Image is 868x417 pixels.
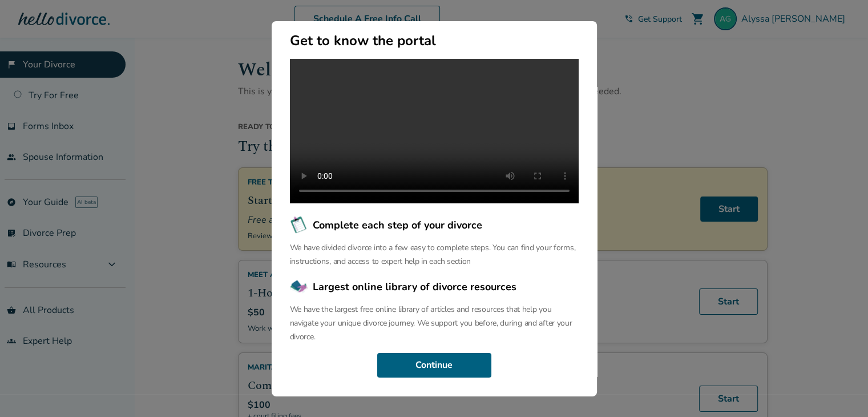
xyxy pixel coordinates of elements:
[290,303,579,344] p: We have the largest free online library of articles and resources that help you navigate your uni...
[290,278,308,296] img: Largest online library of divorce resources
[313,218,482,232] span: Complete each step of your divorce
[313,279,516,294] span: Largest online library of divorce resources
[290,31,579,50] h2: Get to know the portal
[811,362,868,417] iframe: Chat Widget
[290,216,308,234] img: Complete each step of your divorce
[377,353,491,378] button: Continue
[290,241,579,268] p: We have divided divorce into a few easy to complete steps. You can find your forms, instructions,...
